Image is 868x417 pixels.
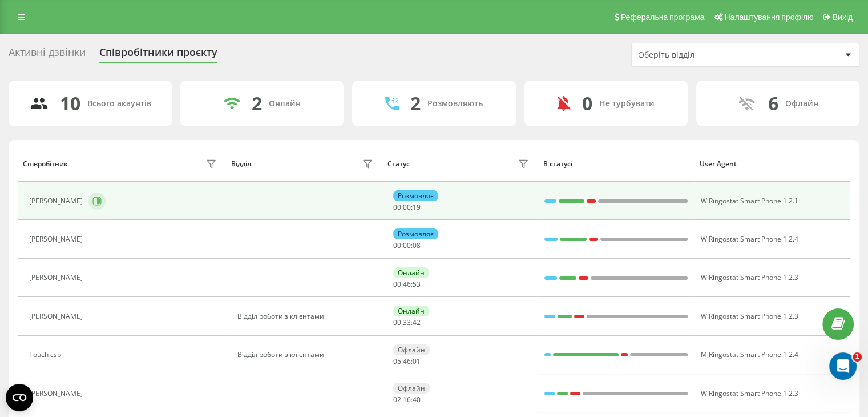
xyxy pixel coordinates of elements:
[237,351,376,359] div: Відділ роботи з клієнтами
[29,351,64,359] div: Touch csb
[410,93,421,114] div: 2
[29,274,86,282] div: [PERSON_NAME]
[413,240,421,250] span: 08
[700,160,845,168] div: User Agent
[785,99,818,109] div: Офлайн
[700,350,798,359] span: M Ringostat Smart Phone 1.2.4
[252,93,262,114] div: 2
[23,160,68,168] div: Співробітник
[393,344,430,355] div: Офлайн
[393,242,421,250] div: : :
[582,93,592,114] div: 0
[700,388,798,398] span: W Ringostat Smart Phone 1.2.3
[393,356,401,366] span: 05
[393,318,401,327] span: 00
[29,235,86,243] div: [PERSON_NAME]
[599,99,655,109] div: Не турбувати
[700,272,798,282] span: W Ringostat Smart Phone 1.2.3
[393,319,421,327] div: : :
[700,311,798,321] span: W Ringostat Smart Phone 1.2.3
[393,396,421,404] div: : :
[231,160,251,168] div: Відділ
[6,384,33,411] button: Open CMP widget
[403,202,411,212] span: 00
[393,203,421,211] div: : :
[413,395,421,404] span: 40
[29,197,86,205] div: [PERSON_NAME]
[768,93,778,114] div: 6
[393,306,429,316] div: Онлайн
[403,356,411,366] span: 46
[403,318,411,327] span: 33
[413,356,421,366] span: 01
[393,228,438,239] div: Розмовляє
[638,50,774,60] div: Оберіть відділ
[413,279,421,289] span: 53
[543,160,689,168] div: В статусі
[393,240,401,250] span: 00
[29,312,86,320] div: [PERSON_NAME]
[393,383,430,394] div: Офлайн
[403,279,411,289] span: 46
[393,395,401,404] span: 02
[403,240,411,250] span: 00
[403,395,411,404] span: 16
[829,352,857,380] iframe: Intercom live chat
[387,160,410,168] div: Статус
[237,312,376,320] div: Відділ роботи з клієнтами
[393,358,421,366] div: : :
[87,99,151,109] div: Всього акаунтів
[853,352,862,362] span: 1
[393,280,421,288] div: : :
[724,13,813,22] span: Налаштування профілю
[413,202,421,212] span: 19
[9,46,86,64] div: Активні дзвінки
[29,390,86,398] div: [PERSON_NAME]
[700,196,798,206] span: W Ringostat Smart Phone 1.2.1
[700,234,798,244] span: W Ringostat Smart Phone 1.2.4
[393,202,401,212] span: 00
[393,190,438,201] div: Розмовляє
[393,267,429,278] div: Онлайн
[393,279,401,289] span: 00
[427,99,483,109] div: Розмовляють
[269,99,301,109] div: Онлайн
[60,93,80,114] div: 10
[413,318,421,327] span: 42
[621,13,705,22] span: Реферальна програма
[833,13,853,22] span: Вихід
[99,46,217,64] div: Співробітники проєкту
